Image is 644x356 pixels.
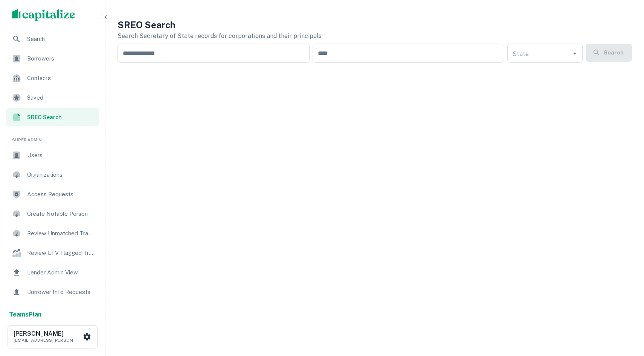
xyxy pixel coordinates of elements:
[6,108,99,126] a: SREO Search
[27,74,95,83] span: Contacts
[27,268,95,277] span: Lender Admin View
[6,166,99,184] a: Organizations
[27,209,95,218] span: Create Notable Person
[27,190,95,199] span: Access Requests
[27,54,95,63] span: Borrowers
[27,229,95,238] span: Review Unmatched Transactions
[6,185,99,203] a: Access Requests
[27,113,95,121] span: SREO Search
[6,128,99,146] li: Super Admin
[27,35,95,44] span: Search
[6,89,99,107] a: Saved
[6,146,99,164] a: Users
[27,93,95,102] span: Saved
[14,337,81,344] p: [EMAIL_ADDRESS][PERSON_NAME][DOMAIN_NAME]
[27,248,95,258] span: Review LTV Flagged Transactions
[27,151,95,160] span: Users
[12,9,75,21] img: capitalize-logo.png
[6,30,99,48] a: Search
[6,224,99,242] a: Review Unmatched Transactions
[9,311,41,318] strong: Teams Plan
[118,18,632,32] h4: SREO Search
[6,283,99,301] a: Borrower Info Requests
[6,50,99,68] a: Borrowers
[8,325,98,348] button: [PERSON_NAME][EMAIL_ADDRESS][PERSON_NAME][DOMAIN_NAME]
[606,272,644,308] iframe: Chat Widget
[6,303,99,321] a: Borrowers
[6,264,99,282] a: Lender Admin View
[27,288,95,297] span: Borrower Info Requests
[9,310,41,319] a: TeamsPlan
[6,205,99,223] a: Create Notable Person
[6,244,99,262] a: Review LTV Flagged Transactions
[118,32,632,41] p: Search Secretary of State records for corporations and their principals
[6,69,99,87] a: Contacts
[569,48,580,59] button: Open
[27,170,95,179] span: Organizations
[14,331,81,337] h6: [PERSON_NAME]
